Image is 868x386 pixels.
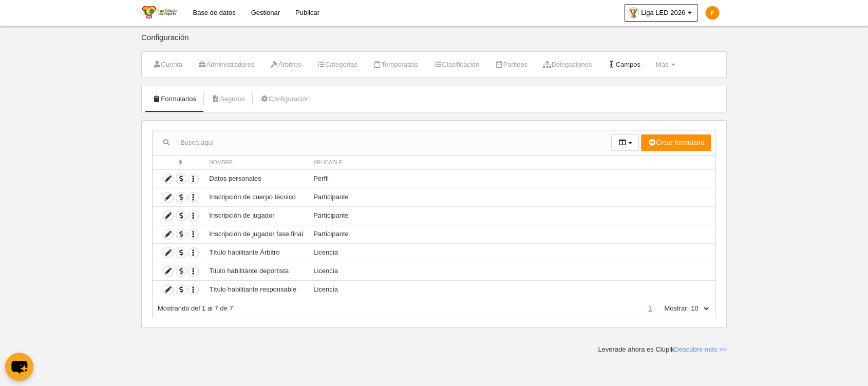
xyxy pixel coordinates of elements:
td: Participante [308,188,715,206]
a: Seguros [206,91,251,107]
span: Aplicable [313,160,343,165]
a: Delegaciones [537,57,597,72]
td: Perfil [308,169,715,188]
img: OaTaqkb8oxbL.30x30.jpg [628,8,638,18]
label: Mostrar: [654,304,689,313]
td: Titulo habilitante deportista [204,262,308,280]
button: Crear formulario [641,134,711,151]
td: Título habilitante responsable [204,280,308,299]
td: Inscripción de jugador fase final [204,225,308,243]
td: Licencia [308,280,715,299]
span: Más [656,61,669,68]
span: Nombre [209,160,233,165]
td: Licencia [308,262,715,280]
input: Busca aquí [153,135,611,150]
a: Descubre más >> [674,345,727,353]
a: Administradores [192,57,260,72]
td: Inscripción de jugador [204,206,308,225]
a: Campos [601,57,646,72]
span: Mostrando del 1 al 7 de 7 [158,304,233,312]
a: Clasificación [428,57,485,72]
a: Cuenta [147,57,188,72]
td: Título habilitante Árbitro [204,243,308,262]
td: Datos personales [204,169,308,188]
div: Leverade ahora es Clupik [598,345,727,354]
td: Participante [308,206,715,225]
img: c2l6ZT0zMHgzMCZmcz05JnRleHQ9RiZiZz1mYjhjMDA%3D.png [706,6,719,20]
a: Temporadas [367,57,424,72]
td: Inscripción de cuerpo técnico [204,188,308,206]
a: Configuración [255,91,315,107]
a: 1 [646,304,654,312]
td: Licencia [308,243,715,262]
td: Participante [308,225,715,243]
button: chat-button [5,353,33,381]
img: Liga LED 2026 [142,6,177,18]
span: Liga LED 2026 [641,8,685,18]
a: Más [650,57,681,72]
a: Formularios [147,91,202,107]
a: Partidos [489,57,533,72]
a: Árbitros [264,57,307,72]
a: Categorías [311,57,363,72]
a: Liga LED 2026 [624,4,698,22]
div: Configuración [141,33,727,51]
